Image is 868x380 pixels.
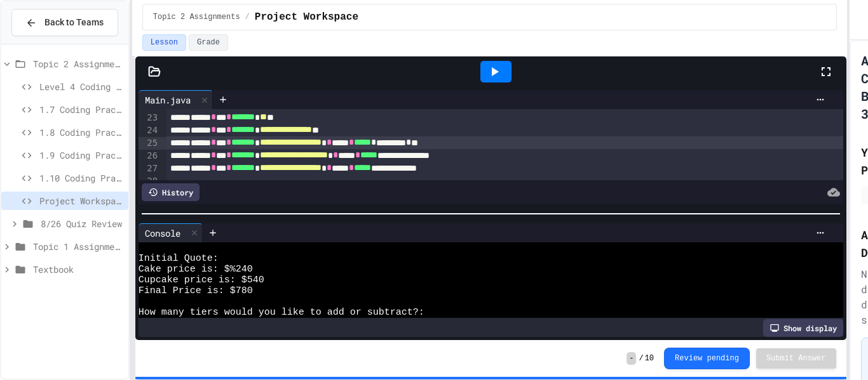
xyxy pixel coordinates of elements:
[189,34,228,51] button: Grade
[33,240,123,253] span: Topic 1 Assignments
[255,10,358,25] span: Project Workspace
[139,162,159,175] div: 27
[139,264,253,275] span: Cake price is: $%240
[39,148,123,162] span: 1.9 Coding Practice
[766,353,826,364] span: Submit Answer
[139,223,203,242] div: Console
[139,150,159,162] div: 26
[142,183,200,201] div: History
[39,103,123,116] span: 1.7 Coding Practice
[33,263,123,276] span: Textbook
[627,352,636,365] span: -
[139,124,159,137] div: 24
[664,348,750,369] button: Review pending
[139,175,159,188] div: 28
[639,353,643,364] span: /
[139,137,159,150] div: 25
[139,112,159,124] div: 23
[139,307,424,318] span: How many tiers would you like to add or subtract?:
[245,12,250,22] span: /
[139,275,264,285] span: Cupcake price is: $540
[39,126,123,139] span: 1.8 Coding Practice
[39,171,123,185] span: 1.10 Coding Practice
[763,319,843,337] div: Show display
[139,285,253,296] span: Final Price is: $780
[645,353,654,364] span: 10
[139,253,219,264] span: Initial Quote:
[44,16,104,29] span: Back to Teams
[41,217,123,230] span: 8/26 Quiz Review
[139,93,197,107] div: Main.java
[139,90,213,109] div: Main.java
[142,34,186,51] button: Lesson
[11,9,118,36] button: Back to Teams
[756,348,836,369] button: Submit Answer
[39,194,123,207] span: Project Workspace
[153,12,240,22] span: Topic 2 Assignments
[139,226,187,240] div: Console
[33,57,123,70] span: Topic 2 Assignments
[39,80,123,93] span: Level 4 Coding Challenge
